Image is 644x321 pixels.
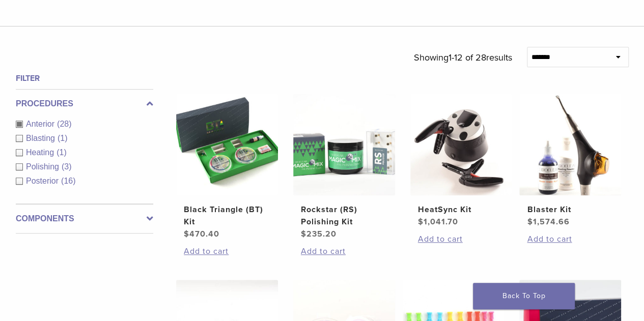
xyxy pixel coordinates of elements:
h4: Filter [16,72,153,84]
a: Add to cart: “Blaster Kit” [527,233,613,245]
img: Black Triangle (BT) Kit [176,94,278,195]
a: HeatSync KitHeatSync Kit $1,041.70 [410,94,512,228]
span: Blasting [26,134,58,142]
bdi: 1,041.70 [418,217,458,227]
bdi: 235.20 [301,229,337,239]
a: Back To Top [473,283,575,309]
h2: Blaster Kit [527,203,613,216]
span: (1) [58,134,68,142]
span: $ [301,229,306,239]
span: (28) [57,120,71,128]
img: Rockstar (RS) Polishing Kit [293,94,395,195]
label: Components [16,213,153,225]
span: (3) [62,162,72,171]
bdi: 470.40 [184,229,219,239]
span: Anterior [26,120,57,128]
span: Posterior [26,177,61,185]
a: Add to cart: “HeatSync Kit” [418,233,505,245]
a: Add to cart: “Black Triangle (BT) Kit” [184,245,270,257]
span: $ [418,217,424,227]
span: $ [527,217,533,227]
img: Blaster Kit [519,94,621,195]
bdi: 1,574.66 [527,217,569,227]
span: (1) [57,148,67,157]
a: Rockstar (RS) Polishing KitRockstar (RS) Polishing Kit $235.20 [293,94,395,240]
span: Polishing [26,162,62,171]
h2: Rockstar (RS) Polishing Kit [301,203,387,228]
span: (16) [61,177,75,185]
span: 1-12 of 28 [448,52,486,63]
img: HeatSync Kit [410,94,512,195]
h2: Black Triangle (BT) Kit [184,203,270,228]
p: Showing results [413,47,512,68]
h2: HeatSync Kit [418,203,505,216]
a: Add to cart: “Rockstar (RS) Polishing Kit” [301,245,387,257]
a: Black Triangle (BT) KitBlack Triangle (BT) Kit $470.40 [176,94,278,240]
label: Procedures [16,98,153,110]
span: $ [184,229,189,239]
a: Blaster KitBlaster Kit $1,574.66 [519,94,621,228]
span: Heating [26,148,57,157]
